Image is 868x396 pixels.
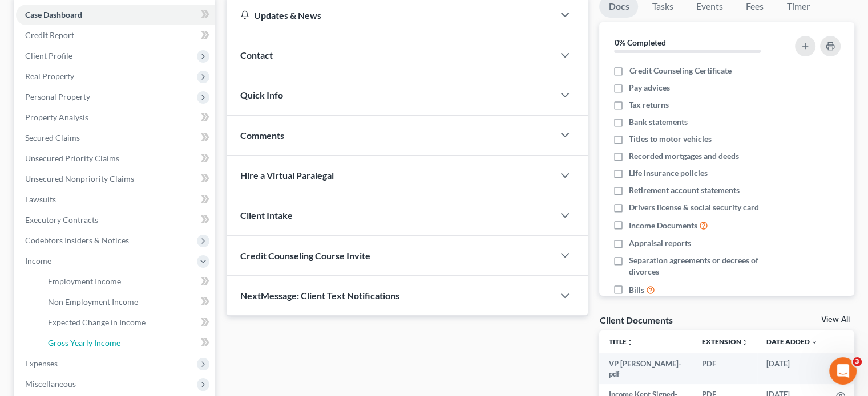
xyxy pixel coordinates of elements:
[829,357,857,385] iframe: Intercom live chat
[599,314,672,326] div: Client Documents
[25,174,134,183] span: Unsecured Nonpriority Claims
[693,353,757,385] td: PDF
[240,50,273,60] span: Contact
[240,170,334,181] span: Hire a Virtual Paralegal
[608,337,633,346] a: Titleunfold_more
[766,337,818,346] a: Date Added expand_more
[25,153,119,163] span: Unsecured Priority Claims
[629,185,740,196] span: Retirement account statements
[821,316,850,324] a: View All
[240,9,540,21] div: Updates & News
[25,71,74,81] span: Real Property
[629,168,708,179] span: Life insurance policies
[629,99,669,111] span: Tax returns
[629,116,688,128] span: Bank statements
[629,255,781,277] span: Separation agreements or decrees of divorces
[702,337,748,346] a: Extensionunfold_more
[16,25,215,46] a: Credit Report
[626,339,633,346] i: unfold_more
[25,10,82,19] span: Case Dashboard
[240,250,370,261] span: Credit Counseling Course Invite
[16,128,215,148] a: Secured Claims
[25,215,98,224] span: Executory Contracts
[811,339,818,346] i: expand_more
[25,51,72,60] span: Client Profile
[25,194,56,204] span: Lawsuits
[16,5,215,25] a: Case Dashboard
[629,238,691,249] span: Appraisal reports
[25,92,90,101] span: Personal Property
[25,235,129,245] span: Codebtors Insiders & Notices
[16,148,215,169] a: Unsecured Priority Claims
[16,189,215,210] a: Lawsuits
[240,290,399,301] span: NextMessage: Client Text Notifications
[25,358,58,368] span: Expenses
[240,210,293,221] span: Client Intake
[629,82,670,93] span: Pay advices
[629,284,644,296] span: Bills
[25,30,74,40] span: Credit Report
[629,65,731,76] span: Credit Counseling Certificate
[25,379,76,389] span: Miscellaneous
[48,276,121,286] span: Employment Income
[25,256,51,266] span: Income
[757,353,827,385] td: [DATE]
[39,292,215,312] a: Non Employment Income
[39,333,215,353] a: Gross Yearly Income
[16,210,215,230] a: Executory Contracts
[48,297,138,307] span: Non Employment Income
[629,133,712,145] span: Titles to motor vehicles
[16,107,215,128] a: Property Analysis
[25,133,80,142] span: Secured Claims
[48,338,120,348] span: Gross Yearly Income
[39,312,215,333] a: Expected Change in Income
[599,353,693,385] td: VP [PERSON_NAME]-pdf
[853,357,862,366] span: 3
[240,130,284,141] span: Comments
[48,317,146,327] span: Expected Change in Income
[629,150,739,162] span: Recorded mortgages and deeds
[240,89,283,100] span: Quick Info
[629,220,697,231] span: Income Documents
[25,112,88,122] span: Property Analysis
[39,271,215,292] a: Employment Income
[741,339,748,346] i: unfold_more
[614,38,665,47] strong: 0% Completed
[16,169,215,189] a: Unsecured Nonpriority Claims
[629,202,759,213] span: Drivers license & social security card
